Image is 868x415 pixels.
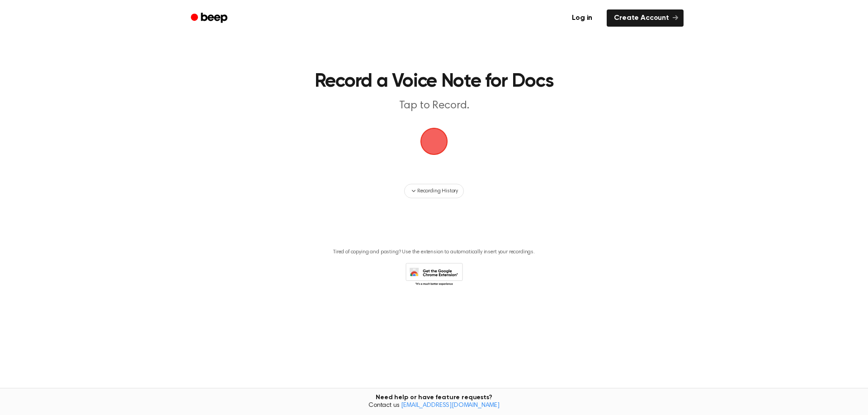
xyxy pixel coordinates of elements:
[260,98,608,113] p: Tap to Record.
[401,402,500,409] a: [EMAIL_ADDRESS][DOMAIN_NAME]
[417,187,458,195] span: Recording History
[563,8,601,28] a: Log in
[404,184,464,198] button: Recording History
[184,9,236,27] a: Beep
[5,402,863,410] span: Contact us
[203,72,665,91] h1: Record a Voice Note for Docs
[420,128,448,155] img: Beep Logo
[333,249,535,256] p: Tired of copying and pasting? Use the extension to automatically insert your recordings.
[607,9,684,27] a: Create Account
